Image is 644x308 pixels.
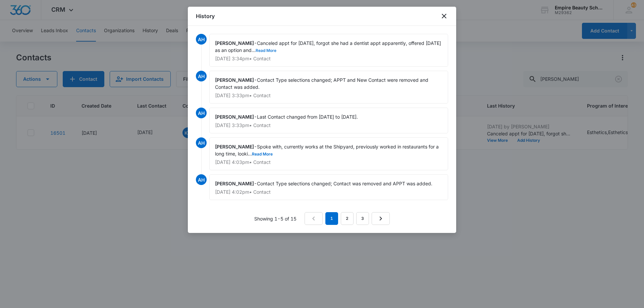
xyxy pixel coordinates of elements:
[215,144,440,157] span: Spoke with, currently works at the Shipyard, previously worked in restaurants for a long time, lo...
[341,212,354,225] a: Page 2
[215,123,442,128] p: [DATE] 3:33pm • Contact
[196,71,207,81] span: AH
[305,212,390,225] nav: Pagination
[215,181,254,186] span: [PERSON_NAME]
[215,77,254,83] span: [PERSON_NAME]
[209,174,448,200] div: -
[215,77,430,90] span: Contact Type selections changed; APPT and New Contact were removed and Contact was added.
[252,152,273,156] button: Read More
[215,40,442,53] span: Canceled appt for [DATE], forgot she had a dentist appt apparently, offered [DATE] as an option a...
[256,49,276,53] button: Read More
[215,114,254,120] span: [PERSON_NAME]
[215,144,254,149] span: [PERSON_NAME]
[440,12,448,20] button: close
[257,114,358,120] span: Last Contact changed from [DATE] to [DATE].
[196,108,207,118] span: AH
[209,108,448,133] div: -
[196,34,207,45] span: AH
[209,71,448,104] div: -
[254,215,297,222] p: Showing 1-5 of 15
[196,174,207,185] span: AH
[215,40,254,46] span: [PERSON_NAME]
[209,34,448,67] div: -
[372,212,390,225] a: Next Page
[209,137,448,170] div: -
[215,190,442,194] p: [DATE] 4:02pm • Contact
[215,93,442,98] p: [DATE] 3:33pm • Contact
[215,56,442,61] p: [DATE] 3:34pm • Contact
[325,212,338,225] em: 1
[196,137,207,148] span: AH
[196,12,215,20] h1: History
[356,212,369,225] a: Page 3
[215,160,442,165] p: [DATE] 4:03pm • Contact
[257,181,432,186] span: Contact Type selections changed; Contact was removed and APPT was added.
